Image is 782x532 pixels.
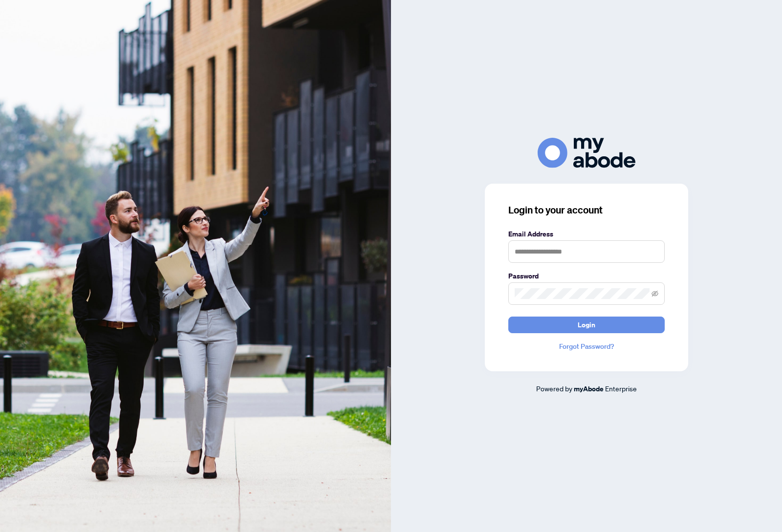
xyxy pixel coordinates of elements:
[508,341,665,352] a: Forgot Password?
[508,317,665,333] button: Login
[508,271,665,281] label: Password
[578,317,595,333] span: Login
[538,138,635,168] img: ma-logo
[652,290,658,297] span: eye-invisible
[508,203,665,217] h3: Login to your account
[536,384,572,393] span: Powered by
[605,384,637,393] span: Enterprise
[574,383,604,394] a: myAbode
[508,229,665,239] label: Email Address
